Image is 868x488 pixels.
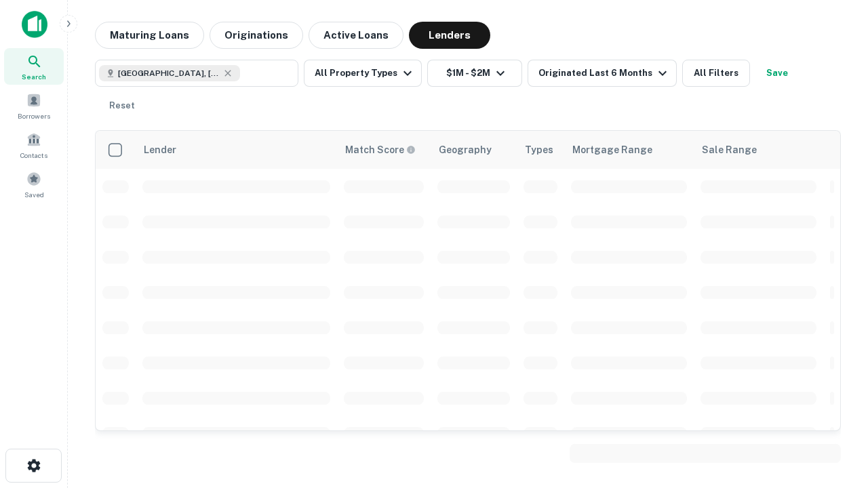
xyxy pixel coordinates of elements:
[4,166,64,203] a: Saved
[702,142,757,158] div: Sale Range
[538,65,671,81] div: Originated Last 6 Months
[427,60,522,87] button: $1M - $2M
[144,142,176,158] div: Lender
[118,67,220,79] span: [GEOGRAPHIC_DATA], [GEOGRAPHIC_DATA], [GEOGRAPHIC_DATA]
[431,131,517,169] th: Geography
[304,60,422,87] button: All Property Types
[24,189,44,200] span: Saved
[439,142,492,158] div: Geography
[22,71,46,82] span: Search
[409,22,490,49] button: Lenders
[755,60,799,87] button: Save your search to get updates of matches that match your search criteria.
[682,60,750,87] button: All Filters
[572,142,652,158] div: Mortgage Range
[4,87,64,124] a: Borrowers
[517,131,564,169] th: Types
[22,11,47,38] img: capitalize-icon.png
[95,22,204,49] button: Maturing Loans
[20,150,47,161] span: Contacts
[100,92,144,119] button: Reset
[345,142,413,157] h6: Match Score
[525,142,553,158] div: Types
[18,110,50,121] span: Borrowers
[345,142,416,157] div: Capitalize uses an advanced AI algorithm to match your search with the best lender. The match sco...
[564,131,694,169] th: Mortgage Range
[694,131,823,169] th: Sale Range
[136,131,337,169] th: Lender
[4,127,64,163] a: Contacts
[800,380,868,445] iframe: Chat Widget
[4,48,64,85] a: Search
[528,60,677,87] button: Originated Last 6 Months
[210,22,303,49] button: Originations
[309,22,403,49] button: Active Loans
[337,131,431,169] th: Capitalize uses an advanced AI algorithm to match your search with the best lender. The match sco...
